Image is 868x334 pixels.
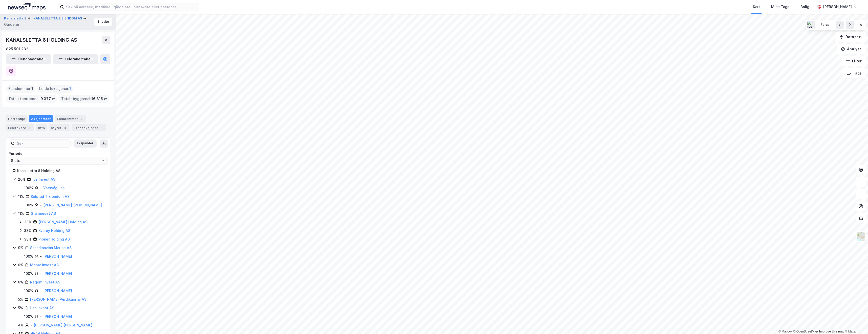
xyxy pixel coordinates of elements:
button: Open [101,159,105,163]
button: Forus [817,21,833,29]
div: Eiendommer : [6,85,35,93]
div: - [40,288,42,294]
div: 100% [24,253,33,259]
iframe: Chat Widget [843,310,868,334]
div: 33% [24,228,32,234]
div: 1 [99,125,104,130]
div: Totalt byggareal : [59,95,109,103]
div: Kontrollprogram for chat [843,310,868,334]
button: Filter [842,56,866,66]
input: Søk på adresse, matrikkel, gårdeiere, leietakere eller personer [64,3,199,11]
a: Vatsvåg Jan [43,186,64,190]
div: - [40,271,42,277]
button: Analyse [837,44,866,54]
a: Mapbox [778,330,792,333]
div: - [40,253,42,259]
button: Kanalsletta 8 [4,16,28,21]
a: [PERSON_NAME] Verdikapital AS [30,297,86,301]
div: Portefølje [6,115,27,122]
div: Transaksjoner [72,124,106,131]
div: - [30,322,32,328]
div: 100% [24,271,33,277]
a: Kolstad T Eiendom AS [31,194,70,199]
div: 33% [24,236,32,242]
div: 6% [18,279,23,285]
div: Aksjonærer [29,115,53,122]
div: 100% [24,314,33,320]
span: 9 377 ㎡ [40,96,55,102]
a: OpenStreetMap [793,330,818,333]
button: KANALSLETTA 8 EIENDOM AS [33,16,83,21]
span: 1 [69,86,71,92]
div: Leide lokasjoner : [37,85,73,93]
a: Monar Invest AS [30,263,59,267]
div: Totalt tomteareal : [6,95,57,103]
div: Gårdeier [4,21,19,28]
button: Tags [842,68,866,78]
span: 1 [31,86,33,92]
div: Bolig [800,4,809,10]
a: [PERSON_NAME] [43,254,72,258]
div: Forus [821,23,830,27]
div: Kanalsletta 8 Holding AS [17,168,104,174]
a: Hzn Invest AS [30,306,54,310]
a: [PERSON_NAME] Holding AS [38,220,88,224]
a: Scandinavian Marine AS [30,246,72,250]
div: 11% [18,210,24,217]
input: ClearOpen [9,157,107,164]
button: Leietakertabell [53,54,98,64]
a: Pionèr Holding AS [38,237,70,241]
div: 33% [24,219,32,225]
div: - [40,202,42,208]
span: 16 815 ㎡ [91,96,107,102]
a: Ids Invest AS [32,177,55,181]
div: 100% [24,202,33,208]
div: 4% [18,322,24,328]
button: Eiendomstabell [6,54,51,64]
div: Info [36,124,47,131]
div: 100% [24,185,33,191]
div: - [40,185,42,191]
div: Styret [49,124,70,131]
div: 825 501 282 [6,46,28,52]
img: Forus [807,21,815,29]
a: [PERSON_NAME] [PERSON_NAME] [43,203,102,207]
div: 5 [27,125,32,130]
div: Kart [753,4,760,10]
div: 11% [18,194,24,200]
div: Periode [9,151,108,157]
div: 1 [79,116,84,121]
div: Mine Tags [771,4,789,10]
div: 5% [18,305,23,311]
input: Søk [15,140,70,147]
button: Tilbake [94,18,112,26]
a: Regom Invest AS [30,280,60,284]
img: logo.a4113a55bc3d86da70a041830d287a7e.svg [8,3,46,11]
div: 100% [24,288,33,294]
a: [PERSON_NAME] [43,289,72,293]
button: Ekspander [74,139,97,148]
div: KANALSLETTA 8 HOLDING AS [6,36,78,44]
div: 4 [62,125,68,130]
div: Leietakere [6,124,34,131]
div: 5% [18,296,23,302]
div: 9% [18,245,23,251]
a: Kvarøy Holding AS [38,228,70,233]
a: [PERSON_NAME] [PERSON_NAME] [34,323,92,327]
div: 6% [18,262,23,268]
a: [PERSON_NAME] [43,271,72,276]
div: Eiendommer [55,115,86,122]
button: Datasett [835,32,866,42]
img: Z [856,232,866,241]
a: Improve this map [819,330,844,333]
a: [PERSON_NAME] [43,314,72,319]
div: - [40,314,42,320]
div: 20% [18,176,26,182]
div: [PERSON_NAME] [823,4,852,10]
a: Stamneset AS [31,211,56,216]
